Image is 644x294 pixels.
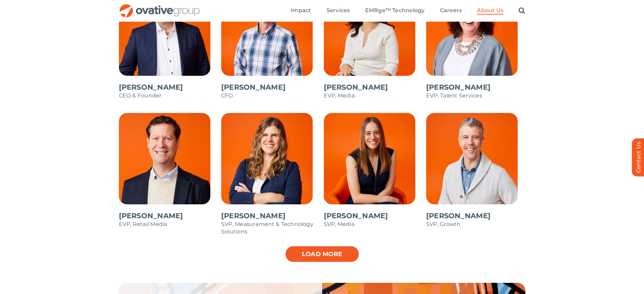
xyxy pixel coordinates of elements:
span: Impact [291,7,311,14]
a: Careers [440,7,462,15]
a: EMRge™ Technology [365,7,425,15]
a: Services [327,7,350,15]
span: EMRge™ Technology [365,7,425,14]
span: About Us [477,7,503,14]
a: Impact [291,7,311,15]
a: Search [519,7,525,15]
a: Load more [285,246,359,263]
a: OG_Full_horizontal_RGB [119,3,200,10]
a: About Us [477,7,503,15]
span: Careers [440,7,462,14]
span: Services [327,7,350,14]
